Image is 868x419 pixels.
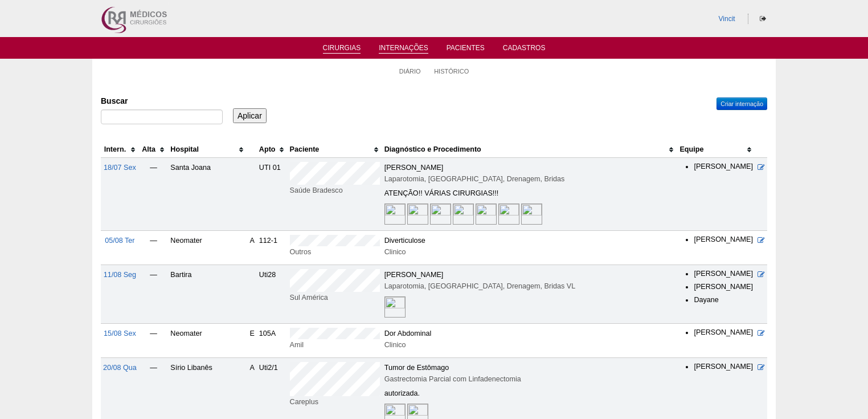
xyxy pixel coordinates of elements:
td: 105A [257,324,288,358]
td: Uti28 [257,265,288,324]
li: [PERSON_NAME] [694,362,753,372]
div: Laparotomia, [GEOGRAPHIC_DATA], Drenagem, Bridas [384,173,675,185]
a: Editar [758,329,765,337]
td: E [247,324,256,358]
td: — [139,324,169,358]
input: Digite os termos que você deseja procurar. [101,109,223,124]
a: Diário [399,67,421,75]
div: Diverticulose [384,235,675,246]
a: 15/08 Sex [104,329,136,337]
li: [PERSON_NAME] [694,269,753,279]
li: [PERSON_NAME] [694,282,753,292]
td: — [139,265,169,324]
th: Intern. [101,141,139,158]
a: 18/07 Sex [104,164,136,172]
div: Dor Abdominal [384,328,675,339]
a: Cadastros [503,44,546,55]
a: Cirurgias [323,44,361,54]
a: Internações [379,44,428,54]
th: Alta [139,141,169,158]
a: 11/08 Seg [104,271,136,279]
td: Bartira [168,265,247,324]
i: Sair [760,15,766,22]
th: Equipe [677,141,755,158]
a: Editar [758,271,765,279]
div: ATENÇÃO!! VÁRIAS CIRURGIAS!!! [384,188,675,199]
div: Amil [290,339,380,351]
div: Clinico [384,339,675,351]
div: autorizada. [384,388,675,399]
a: Histórico [434,67,469,75]
div: [PERSON_NAME] [384,269,675,280]
a: Editar [758,364,765,372]
a: 05/08 Ter [105,237,134,245]
div: Careplus [290,396,380,408]
a: 20/08 Qua [103,364,137,372]
div: Sul América [290,292,380,303]
div: Gastrectomia Parcial com Linfadenectomia [384,373,675,385]
a: Criar internação [716,97,767,110]
th: Paciente [288,141,382,158]
li: Dayane [694,295,753,306]
th: Apto [257,141,288,158]
a: Editar [758,237,765,245]
div: Clinico [384,246,675,258]
div: [PERSON_NAME] [384,162,675,173]
td: Santa Joana [168,158,247,231]
th: Hospital [168,141,247,158]
label: Buscar [101,95,223,107]
li: [PERSON_NAME] [694,328,753,338]
li: [PERSON_NAME] [694,162,753,172]
td: UTI 01 [257,158,288,231]
div: Outros [290,246,380,258]
td: — [139,231,169,265]
div: Saúde Bradesco [290,185,380,196]
div: Laparotomia, [GEOGRAPHIC_DATA], Drenagem, Bridas VL [384,280,675,292]
a: Vincit [719,15,735,23]
div: Tumor de Estômago [384,362,675,373]
td: Neomater [168,231,247,265]
li: [PERSON_NAME] [694,235,753,245]
td: — [139,158,169,231]
a: Pacientes [447,44,485,55]
td: A [247,231,256,265]
td: 112-1 [257,231,288,265]
th: Diagnóstico e Procedimento [382,141,678,158]
a: Editar [758,164,765,172]
td: Neomater [168,324,247,358]
input: Aplicar [233,108,267,123]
